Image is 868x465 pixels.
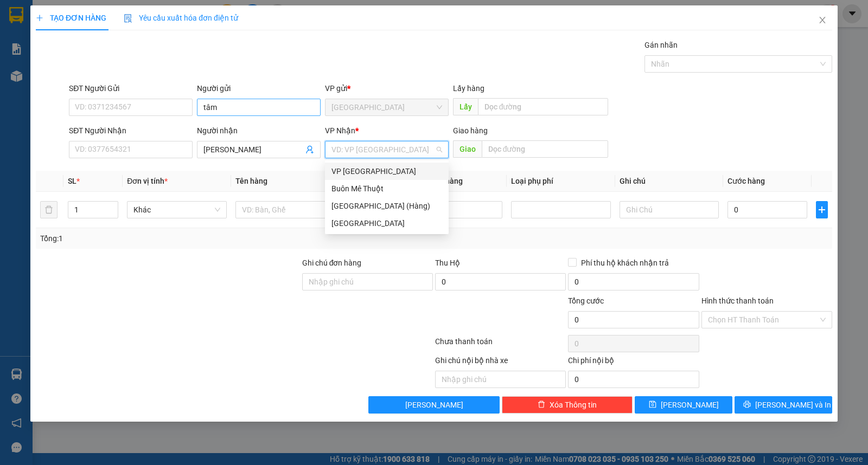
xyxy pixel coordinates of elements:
[331,217,442,229] div: [GEOGRAPHIC_DATA]
[133,202,220,218] span: Khác
[325,215,449,232] div: Sài Gòn
[478,98,609,115] input: Dọc đường
[435,371,566,388] input: Nhập ghi chú
[75,76,144,88] li: VP Buôn Mê Thuột
[305,145,314,154] span: user-add
[197,125,321,137] div: Người nhận
[423,201,502,218] input: 0
[807,5,838,36] button: Close
[235,201,335,218] input: VD: Bàn, Ghế
[325,82,449,94] div: VP gửi
[816,201,828,218] button: plus
[36,14,43,22] span: plus
[5,5,157,64] li: [GEOGRAPHIC_DATA]
[69,125,193,137] div: SĐT Người Nhận
[550,399,597,411] span: Xóa Thông tin
[453,98,478,115] span: Lấy
[435,259,460,267] span: Thu Hộ
[620,201,719,218] input: Ghi Chú
[69,82,193,94] div: SĐT Người Gửi
[644,41,678,49] label: Gán nhãn
[434,335,567,354] div: Chưa thanh toán
[727,177,765,185] span: Cước hàng
[302,259,362,267] label: Ghi chú đơn hàng
[124,14,132,23] img: icon
[568,354,699,371] div: Chi phí nội bộ
[405,399,463,411] span: [PERSON_NAME]
[331,200,442,212] div: [GEOGRAPHIC_DATA] (Hàng)
[818,16,827,24] span: close
[435,354,566,371] div: Ghi chú nội bộ nhà xe
[40,232,336,244] div: Tổng: 1
[331,99,442,115] span: Sài Gòn
[40,201,58,218] button: delete
[325,180,449,197] div: Buôn Mê Thuột
[36,14,106,22] span: TẠO ĐƠN HÀNG
[68,177,76,185] span: SL
[743,401,751,409] span: printer
[325,197,449,215] div: Đà Nẵng (Hàng)
[331,165,442,177] div: VP [GEOGRAPHIC_DATA]
[325,126,355,135] span: VP Nhận
[453,84,484,93] span: Lấy hàng
[635,396,732,414] button: save[PERSON_NAME]
[701,296,774,305] label: Hình thức thanh toán
[124,14,238,22] span: Yêu cầu xuất hóa đơn điện tử
[453,126,488,135] span: Giao hàng
[5,5,43,43] img: logo.jpg
[197,82,321,94] div: Người gửi
[816,205,827,214] span: plus
[577,257,673,269] span: Phí thu hộ khách nhận trả
[331,183,442,195] div: Buôn Mê Thuột
[615,171,724,192] th: Ghi chú
[325,163,449,180] div: VP Nha Trang
[5,76,75,112] li: VP [GEOGRAPHIC_DATA]
[453,140,482,158] span: Giao
[735,396,832,414] button: printer[PERSON_NAME] và In
[482,140,609,158] input: Dọc đường
[568,296,604,305] span: Tổng cước
[302,273,433,290] input: Ghi chú đơn hàng
[649,401,656,409] span: save
[127,177,168,185] span: Đơn vị tính
[368,396,499,414] button: [PERSON_NAME]
[507,171,615,192] th: Loại phụ phí
[235,177,267,185] span: Tên hàng
[755,399,831,411] span: [PERSON_NAME] và In
[538,401,545,409] span: delete
[502,396,633,414] button: deleteXóa Thông tin
[661,399,719,411] span: [PERSON_NAME]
